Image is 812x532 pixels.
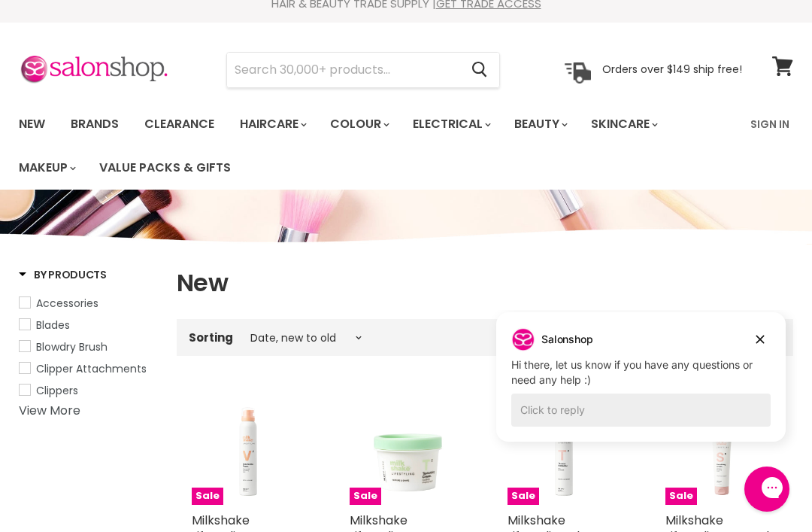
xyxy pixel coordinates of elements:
[350,392,462,505] a: Milkshake LifeStyling Texturizing CreamSale
[741,108,798,140] a: Sign In
[227,53,459,87] input: Search
[737,461,797,517] iframe: Gorgias live chat messenger
[133,108,226,140] a: Clearance
[36,361,147,376] span: Clipper Attachments
[36,339,108,354] span: Blowdry Brush
[319,108,398,140] a: Colour
[19,267,107,282] h3: By Products
[88,152,242,184] a: Value Packs & Gifts
[19,382,158,399] a: Clippers
[192,488,223,505] span: Sale
[401,108,500,140] a: Electrical
[36,318,70,333] span: Blades
[8,102,741,190] ul: Main menu
[19,317,158,333] a: Blades
[507,488,539,505] span: Sale
[485,310,797,464] iframe: Gorgias live chat campaigns
[350,392,462,505] img: Milkshake LifeStyling Texturizing Cream
[19,295,158,312] a: Accessories
[59,108,130,140] a: Brands
[350,488,381,505] span: Sale
[8,152,85,184] a: Makeup
[8,108,56,140] a: New
[665,488,697,505] span: Sale
[602,62,742,76] p: Orders over $149 ship free!
[192,392,304,505] img: Milkshake LifeStyling Volumizing Foam
[192,392,304,505] a: Milkshake LifeStyling Volumizing FoamSale
[19,402,80,419] a: View More
[177,267,793,299] h1: New
[36,296,98,311] span: Accessories
[229,108,316,140] a: Haircare
[580,108,667,140] a: Skincare
[19,360,158,377] a: Clipper Attachments
[36,383,78,398] span: Clippers
[189,331,233,344] label: Sorting
[226,52,500,88] form: Product
[459,53,499,87] button: Search
[19,339,158,355] a: Blowdry Brush
[503,108,577,140] a: Beauty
